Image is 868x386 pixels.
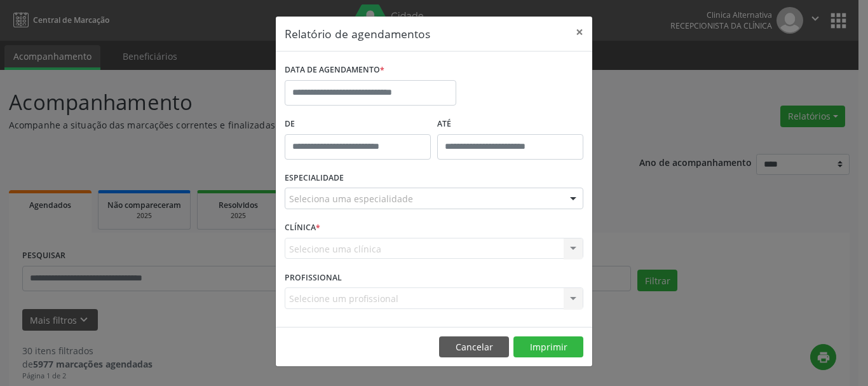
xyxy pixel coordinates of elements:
button: Imprimir [513,336,583,358]
button: Close [567,17,592,48]
label: CLÍNICA [285,218,320,238]
label: DATA DE AGENDAMENTO [285,60,384,80]
label: ATÉ [437,114,583,134]
button: Cancelar [439,336,509,358]
label: PROFISSIONAL [285,268,342,287]
label: ESPECIALIDADE [285,169,344,188]
h5: Relatório de agendamentos [285,25,430,42]
label: De [285,114,431,134]
span: Seleciona uma especialidade [289,192,413,205]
